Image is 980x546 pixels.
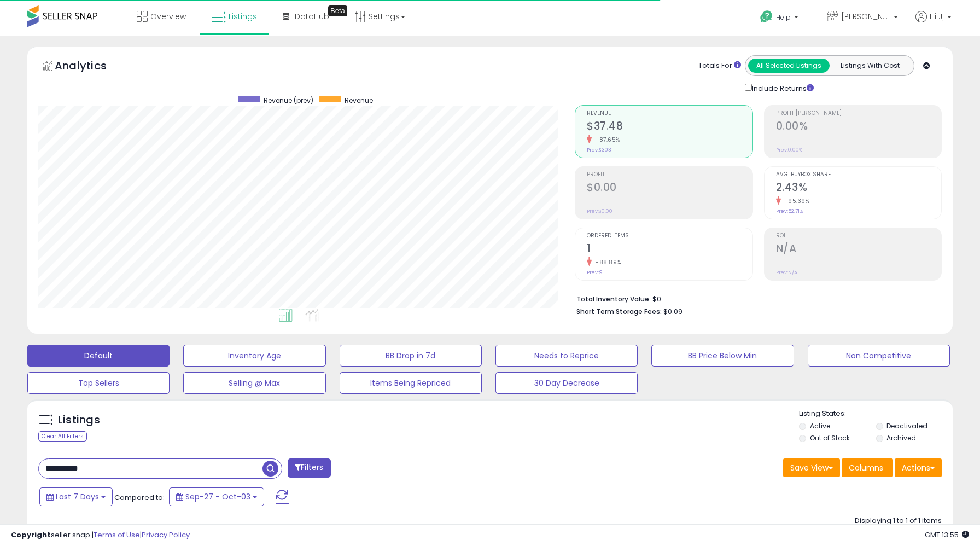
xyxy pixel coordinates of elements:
[849,462,883,473] span: Columns
[11,530,190,541] div: seller snap | |
[651,345,794,367] button: BB Price Below Min
[776,181,941,196] h2: 2.43%
[776,242,941,257] h2: N/A
[38,431,87,442] div: Clear All Filters
[264,96,313,105] span: Revenue (prev)
[810,433,850,443] label: Out of Stock
[340,372,482,394] button: Items Being Repriced
[842,458,893,477] button: Columns
[776,269,797,276] small: Prev: N/A
[587,233,752,239] span: Ordered Items
[776,233,941,239] span: ROI
[58,413,100,428] h5: Listings
[576,307,662,316] b: Short Term Storage Fees:
[925,530,969,540] span: 2025-10-12 13:55 GMT
[587,269,603,276] small: Prev: 9
[760,10,773,24] i: Get Help
[114,492,165,503] span: Compared to:
[592,136,620,144] small: -87.65%
[776,172,941,178] span: Avg. Buybox Share
[592,258,621,266] small: -88.89%
[829,59,911,73] button: Listings With Cost
[587,172,752,178] span: Profit
[27,372,170,394] button: Top Sellers
[229,11,257,22] span: Listings
[841,11,890,22] span: [PERSON_NAME]'s Movies
[748,59,830,73] button: All Selected Listings
[776,208,803,214] small: Prev: 52.71%
[94,530,140,540] a: Terms of Use
[799,409,953,419] p: Listing States:
[288,458,330,478] button: Filters
[587,111,752,117] span: Revenue
[169,487,264,506] button: Sep-27 - Oct-03
[183,372,325,394] button: Selling @ Max
[56,491,99,502] span: Last 7 Days
[185,491,250,502] span: Sep-27 - Oct-03
[663,306,682,317] span: $0.09
[776,120,941,135] h2: 0.00%
[886,421,927,431] label: Deactivated
[495,372,638,394] button: 30 Day Decrease
[930,11,944,22] span: Hi Jj
[886,433,916,443] label: Archived
[587,147,611,153] small: Prev: $303
[587,181,752,196] h2: $0.00
[27,345,170,367] button: Default
[776,147,802,153] small: Prev: 0.00%
[810,421,830,431] label: Active
[587,120,752,135] h2: $37.48
[855,516,942,526] div: Displaying 1 to 1 of 1 items
[11,530,51,540] strong: Copyright
[576,292,934,305] li: $0
[737,82,827,94] div: Include Returns
[495,345,638,367] button: Needs to Reprice
[39,487,113,506] button: Last 7 Days
[587,208,612,214] small: Prev: $0.00
[776,111,941,117] span: Profit [PERSON_NAME]
[783,458,840,477] button: Save View
[751,2,809,36] a: Help
[345,96,373,105] span: Revenue
[915,11,952,36] a: Hi Jj
[808,345,950,367] button: Non Competitive
[183,345,325,367] button: Inventory Age
[895,458,942,477] button: Actions
[781,197,810,205] small: -95.39%
[698,61,741,71] div: Totals For
[142,530,190,540] a: Privacy Policy
[587,242,752,257] h2: 1
[576,294,651,304] b: Total Inventory Value:
[340,345,482,367] button: BB Drop in 7d
[328,5,347,16] div: Tooltip anchor
[150,11,186,22] span: Overview
[55,58,128,76] h5: Analytics
[295,11,329,22] span: DataHub
[776,13,791,22] span: Help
